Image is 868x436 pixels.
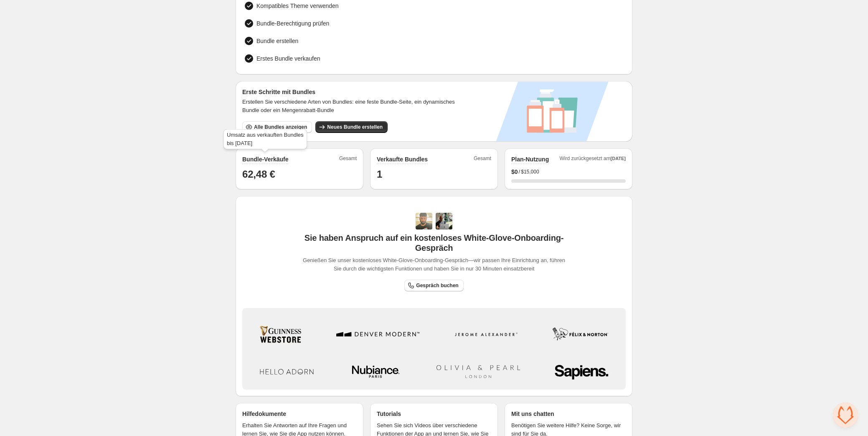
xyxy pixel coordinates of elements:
span: Erstellen Sie verschiedene Arten von Bundles: eine feste Bundle-Seite, ein dynamisches Bundle ode... [242,98,473,115]
p: Tutorials [377,410,401,418]
a: Gespräch buchen [404,280,463,291]
span: Neues Bundle erstellen [327,124,383,130]
span: Kompatibles Theme verwenden [256,2,339,10]
h1: 62,48 € [242,168,357,181]
div: / [511,168,626,176]
span: [DATE] [611,156,626,161]
h2: Plan-Nutzung [511,155,549,163]
span: Wird zurückgesetzt am [559,155,626,164]
span: $ 0 [511,168,518,176]
span: Erstes Bundle verkaufen [256,54,320,63]
img: Adi [416,213,432,229]
span: Genießen Sie unser kostenloses White-Glove-Onboarding-Gespräch—wir passen Ihre Einrichtung an, fü... [300,256,569,273]
h2: Verkaufte Bundles [377,155,428,163]
p: Hilfedokumente [242,410,286,418]
h1: 1 [377,168,491,181]
p: Mit uns chatten [511,410,554,418]
span: Alle Bundles anzeigen [254,124,307,130]
span: Gesamt [474,155,491,164]
h3: Erste Schritte mit Bundles [242,88,473,96]
button: Neues Bundle erstellen [315,121,388,133]
span: Sie haben Anspruch auf ein kostenloses White-Glove-Onboarding-Gespräch [300,233,569,253]
span: Bundle erstellen [256,37,298,45]
div: Chat öffnen [833,403,858,428]
h2: Bundle-Verkäufe [242,155,288,163]
span: Bundle-Berechtigung prüfen [256,19,329,28]
img: Prakhar [436,213,452,229]
span: Gesamt [339,155,357,164]
span: Gespräch buchen [416,282,458,289]
span: $15,000 [521,168,539,175]
button: Alle Bundles anzeigen [242,121,312,133]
